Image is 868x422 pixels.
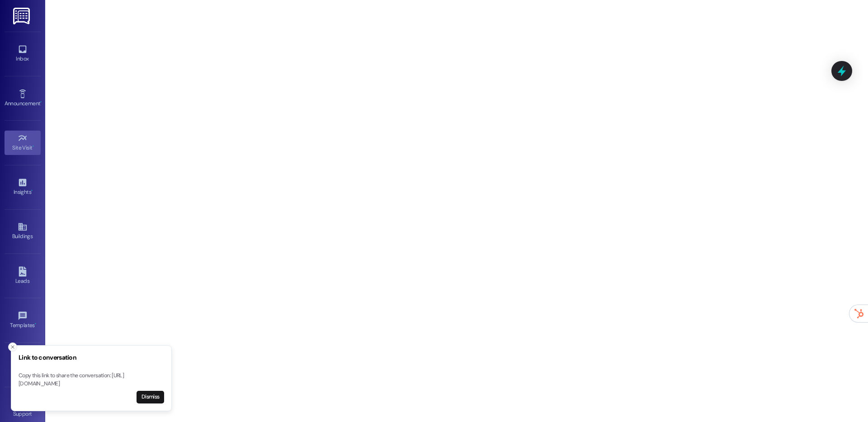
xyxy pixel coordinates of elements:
a: Templates • [5,308,41,333]
p: Copy this link to share the conversation: [URL][DOMAIN_NAME] [19,372,164,388]
span: • [33,143,34,150]
h3: Link to conversation [19,353,164,362]
a: Site Visit • [5,131,41,155]
button: Dismiss [137,391,164,403]
span: • [31,188,33,194]
a: Buildings [5,219,41,244]
a: Account [5,352,41,377]
a: Leads [5,264,41,288]
a: Insights • [5,175,41,199]
img: ResiDesk Logo [13,8,32,24]
button: Close toast [8,342,17,352]
span: • [35,321,36,327]
a: Inbox [5,42,41,66]
a: Support [5,397,41,421]
span: • [40,99,42,105]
